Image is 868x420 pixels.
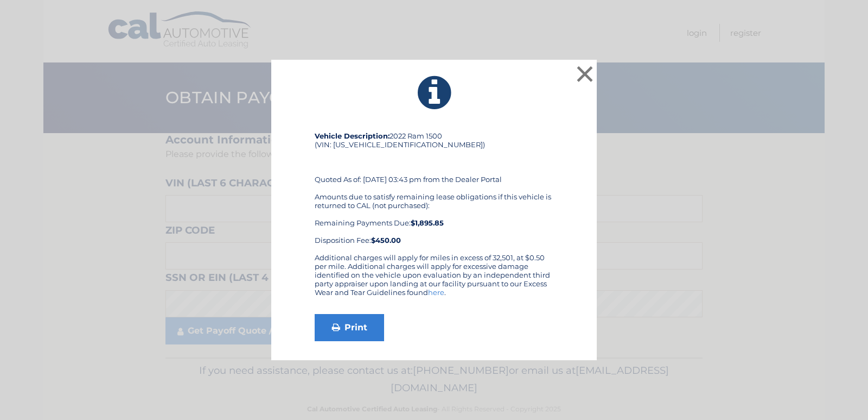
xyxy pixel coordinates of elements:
a: Print [315,314,384,341]
div: Additional charges will apply for miles in excess of 32,501, at $0.50 per mile. Additional charge... [315,253,553,305]
button: × [574,63,596,85]
div: Amounts due to satisfy remaining lease obligations if this vehicle is returned to CAL (not purcha... [315,192,553,245]
strong: $450.00 [371,236,401,245]
div: 2022 Ram 1500 (VIN: [US_VEHICLE_IDENTIFICATION_NUMBER]) Quoted As of: [DATE] 03:43 pm from the De... [315,131,553,253]
a: here [428,288,444,297]
strong: Vehicle Description: [315,131,390,140]
b: $1,895.85 [411,218,444,227]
